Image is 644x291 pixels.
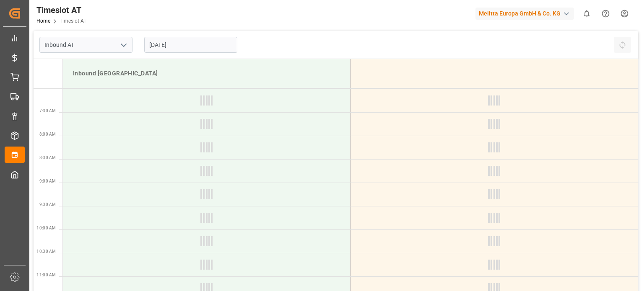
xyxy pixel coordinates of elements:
[39,132,56,136] span: 8:00 AM
[70,66,343,81] div: Inbound [GEOGRAPHIC_DATA]
[39,108,56,113] span: 7:30 AM
[475,5,577,21] button: Melitta Europa GmbH & Co. KG
[39,202,56,207] span: 9:30 AM
[36,226,56,230] span: 10:00 AM
[39,179,56,183] span: 9:00 AM
[36,273,56,277] span: 11:00 AM
[475,8,574,20] div: Melitta Europa GmbH & Co. KG
[596,4,615,23] button: Help Center
[117,39,130,52] button: open menu
[36,4,86,16] div: Timeslot AT
[36,18,50,24] a: Home
[39,37,132,53] input: Type to search/select
[577,4,596,23] button: show 0 new notifications
[36,249,56,254] span: 10:30 AM
[39,155,56,160] span: 8:30 AM
[144,37,237,53] input: DD-MM-YYYY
